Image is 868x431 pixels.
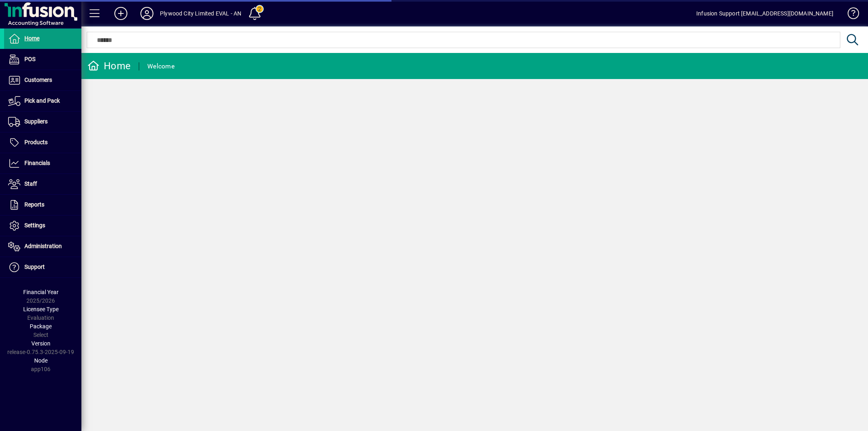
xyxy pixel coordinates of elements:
[34,357,48,364] span: Node
[696,7,833,20] div: Infusion Support [EMAIL_ADDRESS][DOMAIN_NAME]
[24,264,45,270] span: Support
[24,139,48,145] span: Products
[160,7,241,20] div: Plywood City Limited EVAL - AN
[108,6,134,21] button: Add
[4,195,81,215] a: Reports
[24,160,50,166] span: Financials
[134,6,160,21] button: Profile
[4,70,81,90] a: Customers
[24,118,48,125] span: Suppliers
[147,60,175,73] div: Welcome
[4,49,81,70] a: POS
[4,174,81,194] a: Staff
[23,306,59,312] span: Licensee Type
[842,2,858,28] a: Knowledge Base
[24,97,60,104] span: Pick and Pack
[4,236,81,257] a: Administration
[87,59,131,73] div: Home
[30,323,52,330] span: Package
[4,91,81,111] a: Pick and Pack
[24,77,52,83] span: Customers
[4,257,81,277] a: Support
[24,201,44,208] span: Reports
[23,289,59,295] span: Financial Year
[24,243,62,249] span: Administration
[4,132,81,153] a: Products
[31,340,50,347] span: Version
[24,180,37,187] span: Staff
[4,215,81,236] a: Settings
[24,35,39,42] span: Home
[4,112,81,132] a: Suppliers
[24,222,45,229] span: Settings
[24,56,35,62] span: POS
[4,153,81,174] a: Financials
